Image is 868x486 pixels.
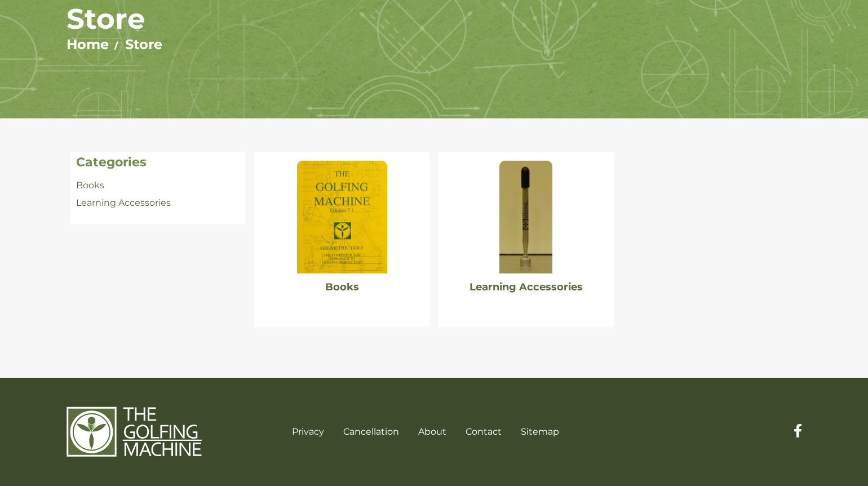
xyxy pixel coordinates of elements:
a: Books [325,281,359,293]
h1: Store [67,2,802,36]
a: Learning Accessories [470,281,583,293]
a: Store [125,36,162,52]
a: Books [76,180,104,191]
img: The Golfing Machine [67,406,202,458]
a: Cancellation [343,426,399,437]
a: Learning Accessories [76,197,171,208]
a: Sitemap [521,426,559,437]
a: Contact [466,426,502,437]
h4: Categories [76,155,240,170]
a: Home [67,36,109,52]
a: About [418,426,446,437]
a: Privacy [292,426,324,437]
